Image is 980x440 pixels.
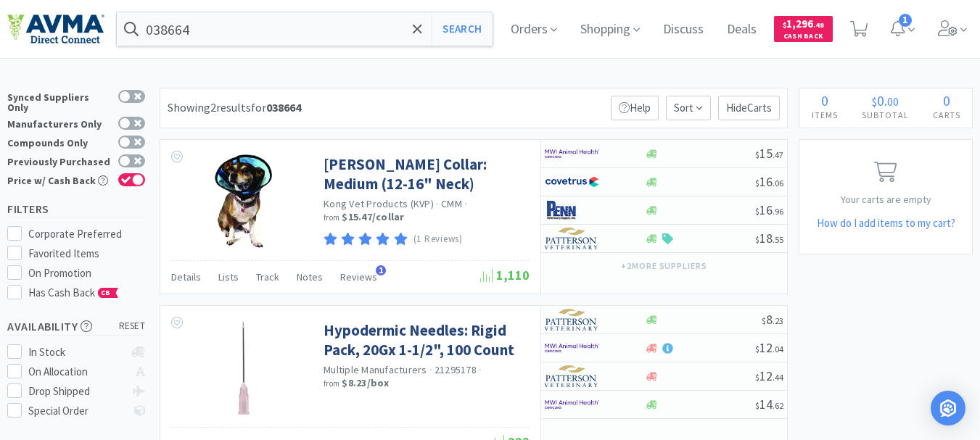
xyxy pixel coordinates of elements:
div: Special Order [28,402,125,420]
span: 1 [376,265,386,275]
div: Corporate Preferred [28,225,146,243]
img: e4e33dab9f054f5782a47901c742baa9_102.png [7,14,104,44]
span: . 55 [773,234,783,245]
span: Cash Back [783,33,824,42]
button: +2more suppliers [614,256,715,276]
span: Has Cash Back [28,286,119,299]
span: $ [755,372,759,383]
span: · [464,197,467,210]
span: 16 [755,173,783,190]
span: . 47 [773,149,783,160]
span: 16 [755,202,783,218]
span: Notes [297,270,323,283]
span: $ [872,94,877,109]
h4: Items [799,108,849,122]
span: $ [755,400,759,411]
a: Kong Vet Products (KVP) [324,197,434,210]
span: . 48 [813,20,824,30]
span: . 44 [773,372,783,383]
span: $ [755,149,759,160]
h4: Carts [921,108,972,122]
div: On Allocation [28,363,125,381]
span: . 96 [773,206,783,217]
span: CMM [441,197,462,210]
div: Open Intercom Messenger [931,391,965,426]
img: 1526faba0be34fa0863889cbb8430882_85698.png [214,154,273,249]
span: reset [119,319,146,334]
span: $ [755,344,759,354]
span: 8 [762,311,783,328]
span: . 23 [773,315,783,326]
a: Discuss [657,23,709,36]
p: Hide Carts [718,96,780,120]
span: 1,110 [480,267,530,283]
img: 2b40beb41ef74443a311dfe3de105b12_325570.jpeg [197,320,291,415]
span: 14 [755,396,783,412]
span: for [251,100,301,115]
span: 0 [943,91,950,109]
a: Deals [721,23,762,36]
img: f5e969b455434c6296c6d81ef179fa71_3.png [545,228,599,249]
button: Search [432,12,492,46]
img: e1133ece90fa4a959c5ae41b0808c578_9.png [545,199,599,221]
span: 0 [821,91,828,109]
div: Favorited Items [28,245,146,262]
h5: Filters [7,201,145,217]
span: Sort [666,96,711,120]
span: 12 [755,339,783,356]
span: $ [762,315,766,326]
div: In Stock [28,344,125,361]
a: Hypodermic Needles: Rigid Pack, 20Gx 1-1/2", 100 Count [324,320,526,360]
a: [PERSON_NAME] Collar: Medium (12-16" Neck) [324,154,526,194]
span: · [436,197,439,210]
strong: 038664 [266,100,301,115]
span: . 06 [773,178,783,188]
strong: $8.23 / box [342,376,389,389]
img: f5e969b455434c6296c6d81ef179fa71_3.png [545,309,599,331]
p: (1 Reviews) [413,232,463,247]
span: · [429,363,432,376]
span: CB [99,289,113,297]
span: 21295178 [435,363,477,376]
a: $1,296.48Cash Back [774,9,833,49]
a: Multiple Manufacturers [324,363,427,376]
div: Compounds Only [7,136,111,148]
span: 12 [755,368,783,384]
div: Showing 2 results [168,99,301,117]
div: Drop Shipped [28,383,125,400]
span: · [479,363,482,376]
span: 1,296 [783,17,824,30]
img: f6b2451649754179b5b4e0c70c3f7cb0_2.png [545,143,599,165]
span: . 62 [773,400,783,411]
img: f6b2451649754179b5b4e0c70c3f7cb0_2.png [545,337,599,359]
img: f5e969b455434c6296c6d81ef179fa71_3.png [545,365,599,387]
span: from [324,378,339,389]
div: Manufacturers Only [7,117,111,129]
img: f6b2451649754179b5b4e0c70c3f7cb0_2.png [545,394,599,415]
span: . 04 [773,344,783,354]
span: 1 [899,14,912,27]
span: $ [755,234,759,245]
div: On Promotion [28,265,146,282]
span: Reviews [340,270,377,283]
img: 77fca1acd8b6420a9015268ca798ef17_1.png [545,171,599,193]
span: 0 [877,91,884,109]
span: 15 [755,145,783,162]
div: Price w/ Cash Back [7,173,111,186]
span: $ [755,206,759,217]
span: 00 [887,94,899,109]
span: 18 [755,230,783,246]
span: Lists [218,270,239,283]
strong: $15.47 / collar [342,210,404,223]
span: from [324,212,339,223]
h5: How do I add items to my cart? [799,215,972,232]
h4: Subtotal [849,108,921,122]
div: Synced Suppliers Only [7,90,111,112]
p: Your carts are empty [799,191,972,207]
span: $ [755,178,759,188]
span: Track [256,270,279,283]
p: Help [611,96,659,120]
span: Details [171,270,201,283]
input: Search by item, sku, manufacturer, ingredient, size... [117,12,493,46]
div: . [849,94,921,108]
